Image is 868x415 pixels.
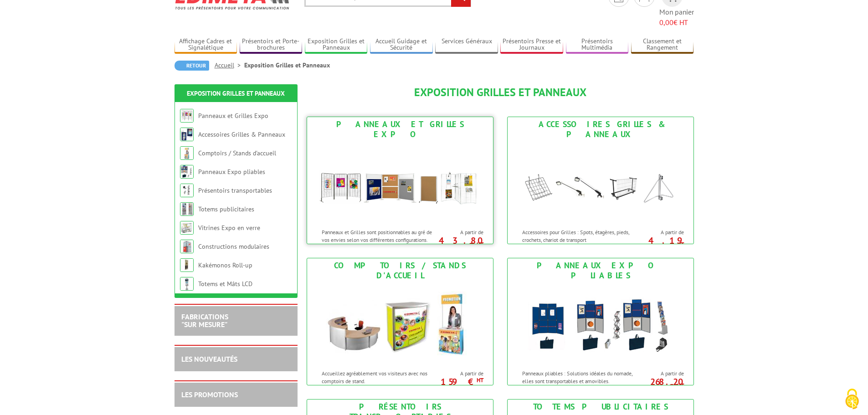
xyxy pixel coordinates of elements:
[437,229,483,236] span: A partir de
[240,37,303,52] a: Présentoirs et Porte-brochures
[180,258,194,272] img: Kakémonos Roll-up
[180,109,194,123] img: Panneaux et Grilles Expo
[198,261,252,269] a: Kakémonos Roll-up
[432,238,483,249] p: 43.80 €
[316,283,484,365] img: Comptoirs / Stands d'accueil
[677,382,684,389] sup: HT
[836,384,868,415] button: Cookies (fenêtre modale)
[516,283,685,365] img: Panneaux Expo pliables
[307,87,694,98] h1: Exposition Grilles et Panneaux
[198,242,269,251] a: Constructions modulaires
[633,379,684,390] p: 268.20 €
[510,261,691,281] div: Panneaux Expo pliables
[566,37,629,52] a: Présentoirs Multimédia
[198,149,276,157] a: Comptoirs / Stands d'accueil
[507,258,694,385] a: Panneaux Expo pliables Panneaux Expo pliables Panneaux pliables : Solutions idéales du nomade, el...
[175,37,237,52] a: Affichage Cadres et Signalétique
[522,228,635,244] p: Accessoires pour Grilles : Spots, étagères, pieds, crochets, chariot de transport
[510,402,691,412] div: Totems publicitaires
[633,238,684,249] p: 4.19 €
[500,37,563,52] a: Présentoirs Presse et Journaux
[370,37,433,52] a: Accueil Guidage et Sécurité
[175,61,209,71] a: Retour
[637,229,684,236] span: A partir de
[659,17,694,28] span: € HT
[180,277,194,291] img: Totems et Mâts LCD
[215,61,244,69] a: Accueil
[432,379,483,384] p: 159 €
[181,354,237,364] a: LES NOUVEAUTÉS
[435,37,498,52] a: Services Généraux
[309,261,491,281] div: Comptoirs / Stands d'accueil
[637,370,684,377] span: A partir de
[187,89,285,97] a: Exposition Grilles et Panneaux
[198,205,254,213] a: Totems publicitaires
[309,119,491,139] div: Panneaux et Grilles Expo
[305,37,368,52] a: Exposition Grilles et Panneaux
[198,186,272,195] a: Présentoirs transportables
[180,240,194,253] img: Constructions modulaires
[437,370,483,377] span: A partir de
[510,119,691,139] div: Accessoires Grilles & Panneaux
[198,224,260,232] a: Vitrines Expo en verre
[477,241,483,248] sup: HT
[180,146,194,160] img: Comptoirs / Stands d'accueil
[198,168,265,176] a: Panneaux Expo pliables
[180,165,194,179] img: Panneaux Expo pliables
[198,280,252,288] a: Totems et Mâts LCD
[307,117,493,244] a: Panneaux et Grilles Expo Panneaux et Grilles Expo Panneaux et Grilles sont positionnables au gré ...
[507,117,694,244] a: Accessoires Grilles & Panneaux Accessoires Grilles & Panneaux Accessoires pour Grilles : Spots, é...
[322,369,435,385] p: Accueillez agréablement vos visiteurs avec nos comptoirs de stand.
[659,18,673,27] span: 0,00
[516,142,685,224] img: Accessoires Grilles & Panneaux
[659,7,694,28] span: Mon panier
[631,37,694,52] a: Classement et Rangement
[181,312,228,329] a: FABRICATIONS"Sur Mesure"
[522,369,635,385] p: Panneaux pliables : Solutions idéales du nomade, elles sont transportables et amovibles.
[180,221,194,235] img: Vitrines Expo en verre
[198,130,285,138] a: Accessoires Grilles & Panneaux
[180,184,194,197] img: Présentoirs transportables
[198,112,268,120] a: Panneaux et Grilles Expo
[180,202,194,216] img: Totems publicitaires
[677,241,684,248] sup: HT
[181,390,238,399] a: LES PROMOTIONS
[180,128,194,141] img: Accessoires Grilles & Panneaux
[307,258,493,385] a: Comptoirs / Stands d'accueil Comptoirs / Stands d'accueil Accueillez agréablement vos visiteurs a...
[244,61,330,70] li: Exposition Grilles et Panneaux
[316,142,484,224] img: Panneaux et Grilles Expo
[841,388,863,410] img: Cookies (fenêtre modale)
[322,228,435,244] p: Panneaux et Grilles sont positionnables au gré de vos envies selon vos différentes configurations.
[477,376,483,384] sup: HT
